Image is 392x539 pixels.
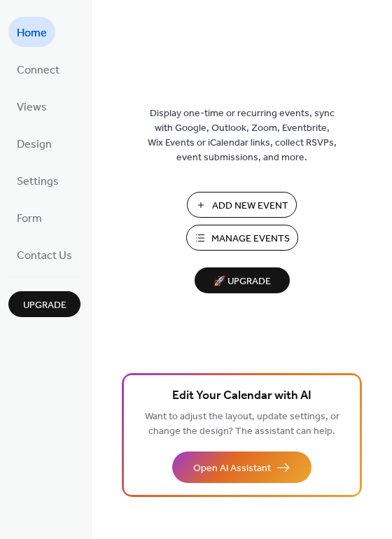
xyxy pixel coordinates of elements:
[8,165,67,195] a: Settings
[193,461,271,476] span: Open AI Assistant
[212,199,288,213] span: Add New Event
[8,291,80,317] button: Upgrade
[8,54,68,84] a: Connect
[8,91,55,121] a: Views
[17,171,59,192] span: Settings
[148,106,337,165] span: Display one-time or recurring events, sync with Google, Outlook, Zoom, Eventbrite, Wix Events or ...
[23,298,66,313] span: Upgrade
[17,59,59,81] span: Connect
[8,239,80,269] a: Contact Us
[8,202,50,232] a: Form
[17,22,47,44] span: Home
[17,97,47,118] span: Views
[17,208,42,230] span: Form
[186,225,298,251] button: Manage Events
[172,451,311,483] button: Open AI Assistant
[172,386,311,406] span: Edit Your Calendar with AI
[17,245,72,267] span: Contact Us
[8,17,55,47] a: Home
[187,192,297,218] button: Add New Event
[8,128,60,158] a: Design
[211,232,290,246] span: Manage Events
[17,134,52,155] span: Design
[203,272,281,291] span: 🚀 Upgrade
[145,407,339,441] span: Want to adjust the layout, update settings, or change the design? The assistant can help.
[195,267,290,293] button: 🚀 Upgrade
